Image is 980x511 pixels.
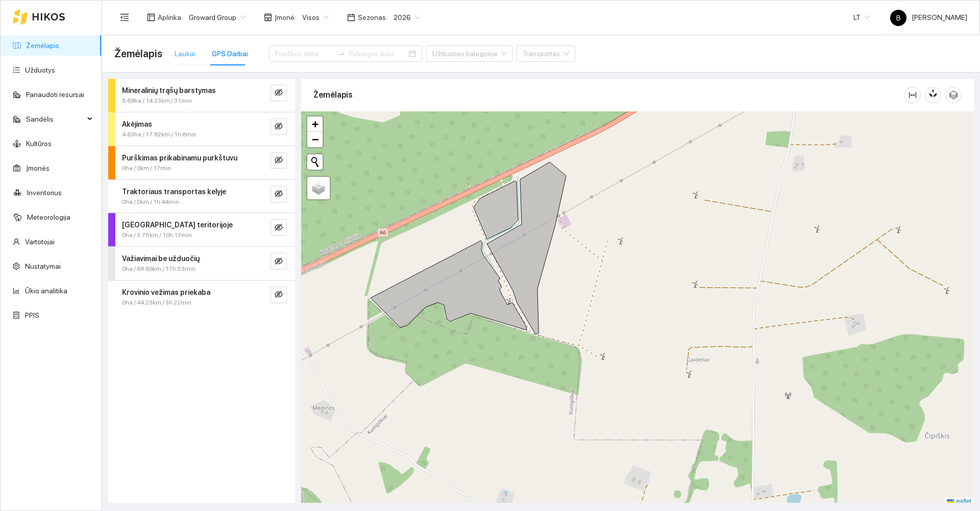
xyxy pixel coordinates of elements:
[307,132,323,147] a: Zoom out
[26,164,50,172] a: Įmonės
[394,10,420,25] span: 2026
[358,12,387,23] span: Sezonas :
[271,186,287,202] button: eye-invisible
[302,10,329,25] span: Visos
[122,264,195,274] span: 0ha / 68.69km / 17h 53min
[25,287,67,295] a: Ūkio analitika
[275,190,283,199] span: eye-invisible
[147,13,155,21] span: layout
[108,112,295,146] div: Akėjimas4.63ha / 17.82km / 1h 6mineye-invisible
[26,90,84,99] a: Panaudoti resursai
[122,254,200,263] strong: Važiavimai be užduočių
[271,219,287,236] button: eye-invisible
[108,281,295,314] div: Krovinio vežimas priekaba0ha / 44.23km / 3h 22mineye-invisible
[275,223,283,233] span: eye-invisible
[158,12,183,23] span: Aplinka :
[108,79,295,112] div: Mineralinių trąšų barstymas6.69ha / 14.23km / 31mineye-invisible
[122,130,197,140] span: 4.63ha / 17.82km / 1h 6min
[122,188,226,196] strong: Traktoriaus transportas kelyje
[27,213,70,221] a: Meteorologija
[264,13,272,21] span: shop
[312,133,318,146] span: −
[212,48,248,59] div: GPS Darbai
[122,230,192,240] span: 0ha / 3.75km / 10h 17min
[122,221,233,229] strong: [GEOGRAPHIC_DATA] teritorijoje
[25,311,39,319] a: PPIS
[122,96,192,106] span: 6.69ha / 14.23km / 31min
[904,87,921,103] button: column-width
[275,122,283,132] span: eye-invisible
[122,164,171,173] span: 0ha / 0km / 17min
[307,117,323,132] a: Zoom in
[26,140,52,148] a: Kultūros
[189,10,246,25] span: Groward Group
[120,13,129,22] span: menu-fold
[271,85,287,101] button: eye-invisible
[122,288,210,296] strong: Krovinio vežimas priekaba
[175,48,195,59] div: Laukai
[114,7,135,28] button: menu-fold
[275,12,296,23] span: Įmonė :
[108,213,295,246] div: [GEOGRAPHIC_DATA] teritorijoje0ha / 3.75km / 10h 17mineye-invisible
[275,48,333,59] input: Pradžios data
[108,247,295,280] div: Važiavimai be užduočių0ha / 68.69km / 17h 53mineye-invisible
[26,109,84,129] span: Sandėlis
[347,13,355,21] span: calendar
[271,152,287,169] button: eye-invisible
[275,257,283,267] span: eye-invisible
[890,13,967,21] span: [PERSON_NAME]
[271,287,287,303] button: eye-invisible
[313,80,904,109] div: Žemėlapis
[122,154,237,162] strong: Purškimas prikabinamu purkštuvu
[108,146,295,179] div: Purškimas prikabinamu purkštuvu0ha / 0km / 17mineye-invisible
[122,298,191,308] span: 0ha / 44.23km / 3h 22min
[275,88,283,98] span: eye-invisible
[122,120,152,128] strong: Akėjimas
[25,66,55,74] a: Užduotys
[122,197,179,207] span: 0ha / 0km / 1h 44min
[947,498,971,505] a: Leaflet
[896,10,901,26] span: B
[271,119,287,135] button: eye-invisible
[26,41,59,50] a: Žemėlapis
[275,156,283,166] span: eye-invisible
[307,154,323,170] button: Initiate a new search
[337,50,345,58] span: swap-right
[108,180,295,213] div: Traktoriaus transportas kelyje0ha / 0km / 1h 44mineye-invisible
[905,91,920,99] span: column-width
[307,177,330,199] a: Layers
[853,10,870,25] span: LT
[122,86,216,95] strong: Mineralinių trąšų barstymas
[271,253,287,269] button: eye-invisible
[27,189,62,197] a: Inventorius
[312,118,318,130] span: +
[114,45,162,62] span: Žemėlapis
[25,238,55,246] a: Vartotojai
[275,290,283,300] span: eye-invisible
[337,50,345,58] span: to
[25,262,61,270] a: Nustatymai
[349,48,407,59] input: Pabaigos data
